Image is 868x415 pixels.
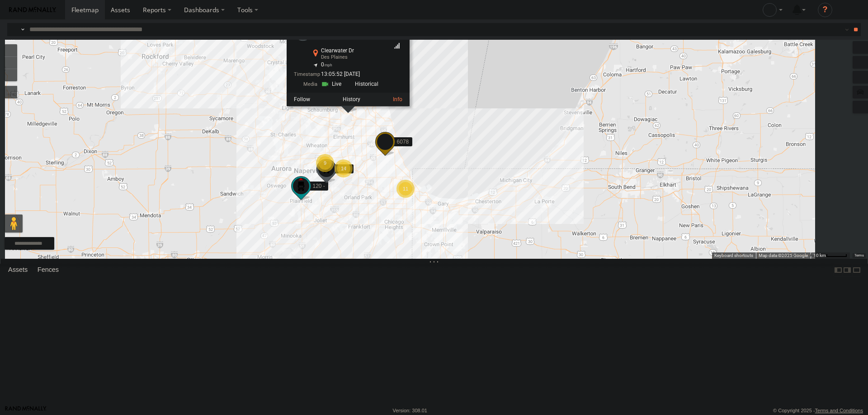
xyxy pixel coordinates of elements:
[714,252,753,259] button: Keyboard shortcuts
[392,42,402,49] div: GSM Signal = 4
[759,253,808,258] span: Map data ©2025 Google
[834,264,843,277] label: Dock Summary Table to the Left
[321,79,344,88] a: View Live Media Streams
[294,96,310,103] label: Realtime tracking of Asset
[5,69,17,81] button: Zoom Home
[294,23,312,41] a: View Asset Details
[335,159,353,177] div: 14
[33,264,63,276] label: Fences
[397,139,409,145] span: 6078
[831,23,850,36] label: Search Filter Options
[321,61,332,68] span: 0
[853,101,868,113] label: Map Settings
[343,96,360,103] label: View Asset History
[811,252,850,259] button: Map Scale: 10 km per 43 pixels
[818,3,832,17] i: ?
[294,71,384,77] div: Date/time of location update
[813,253,826,258] span: 10 km
[773,408,863,413] div: © Copyright 2025 -
[19,23,26,36] label: Search Query
[321,55,384,60] div: Des Plaines
[321,48,384,54] div: Clearwater Dr
[393,96,402,103] a: View Asset Details
[393,408,427,413] div: Version: 308.01
[854,254,864,257] a: Terms (opens in new tab)
[316,154,334,172] div: 9
[815,408,863,413] a: Terms and Conditions
[313,183,325,189] span: 120 -
[5,44,17,56] button: Zoom in
[5,214,23,233] button: Drag Pegman onto the map to open Street View
[4,264,32,276] label: Assets
[843,264,852,277] label: Dock Summary Table to the Right
[347,79,381,88] a: View Historical Media Streams
[396,180,415,198] div: 11
[5,86,17,98] label: Measure
[5,406,47,415] a: Visit our Website
[9,7,56,13] img: rand-logo.svg
[852,264,861,277] label: Hide Summary Table
[5,56,17,69] button: Zoom out
[759,3,786,17] div: Ed Pruneda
